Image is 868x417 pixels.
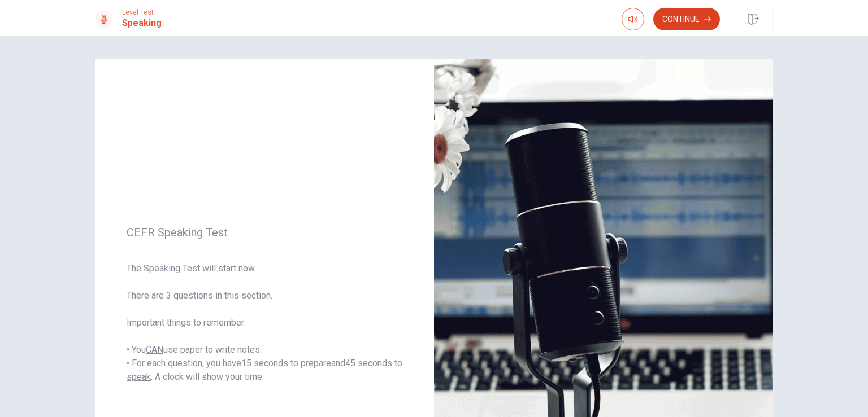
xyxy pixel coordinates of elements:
[653,8,720,30] button: Continue
[122,16,162,30] h1: Speaking
[127,226,402,239] span: CEFR Speaking Test
[146,344,163,355] u: CAN
[122,8,162,16] span: Level Test
[241,358,331,368] u: 15 seconds to prepare
[127,262,402,384] span: The Speaking Test will start now. There are 3 questions in this section. Important things to reme...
